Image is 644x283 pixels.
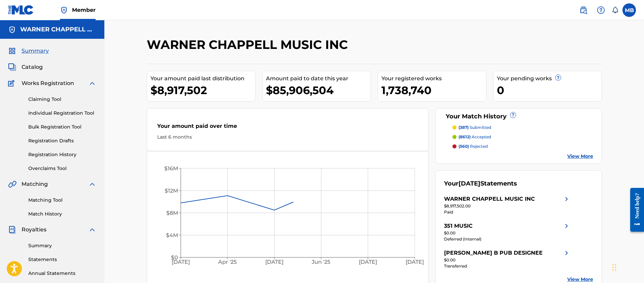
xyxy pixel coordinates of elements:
div: Your Statements [444,179,517,188]
div: Help [594,3,608,17]
a: Claiming Tool [28,96,96,103]
div: Notifications [612,7,618,13]
a: View More [567,153,593,160]
div: $8,917,502.00 [444,203,571,209]
div: $85,906,504 [266,83,371,98]
a: SummarySummary [8,47,49,55]
img: MLC Logo [8,5,34,15]
a: CatalogCatalog [8,63,43,71]
tspan: $4M [166,232,178,238]
div: 1,738,740 [381,83,486,98]
span: Matching [22,180,48,188]
div: $8,917,502 [150,83,255,98]
div: $0.00 [444,230,571,236]
div: Deferred (Internal) [444,236,571,242]
img: Accounts [8,26,16,34]
tspan: $8M [166,210,178,216]
div: Transferred [444,263,571,269]
span: (387) [459,125,469,130]
div: WARNER CHAPPELL MUSIC INC [444,195,535,203]
a: Match History [28,210,96,218]
a: Statements [28,256,96,263]
div: Your amount paid over time [157,122,418,134]
a: (8612) accepted [452,134,593,140]
span: Works Registration [22,79,74,87]
iframe: Resource Center [625,183,644,237]
div: Drag [612,257,616,278]
a: View More [567,276,593,283]
span: (8612) [459,134,471,139]
span: (560) [459,144,469,149]
img: help [597,6,605,14]
img: Catalog [8,63,16,71]
span: [DATE] [459,180,480,187]
span: Catalog [22,63,43,71]
div: Paid [444,209,571,215]
span: Member [72,6,96,14]
a: (387) submitted [452,124,593,131]
a: [PERSON_NAME] B PUB DESIGNEEright chevron icon$0.00Transferred [444,249,571,269]
img: Matching [8,180,16,188]
tspan: [DATE] [359,259,377,265]
tspan: Apr '25 [218,259,237,265]
img: Summary [8,47,16,55]
p: submitted [459,124,491,131]
a: Matching Tool [28,197,96,204]
div: Your registered works [381,75,486,83]
img: Royalties [8,226,16,234]
p: accepted [459,134,491,140]
a: Overclaims Tool [28,165,96,172]
h5: WARNER CHAPPELL MUSIC INC [20,26,96,33]
div: Your amount paid last distribution [150,75,255,83]
tspan: Jun '25 [311,259,330,265]
img: right chevron icon [563,222,571,230]
tspan: [DATE] [171,259,190,265]
a: Annual Statements [28,270,96,277]
img: expand [88,226,96,234]
div: Amount paid to date this year [266,75,371,83]
span: ? [510,112,516,118]
div: [PERSON_NAME] B PUB DESIGNEE [444,249,543,257]
img: Works Registration [8,79,17,87]
img: search [579,6,587,14]
a: 351 MUSICright chevron icon$0.00Deferred (Internal) [444,222,571,242]
a: Bulk Registration Tool [28,123,96,131]
div: Last 6 months [157,134,418,141]
span: ? [555,75,561,80]
tspan: $0 [171,254,178,261]
p: rejected [459,143,488,149]
a: (560) rejected [452,143,593,149]
img: expand [88,79,96,87]
img: expand [88,180,96,188]
h2: WARNER CHAPPELL MUSIC INC [147,37,351,52]
span: Summary [22,47,49,55]
a: Public Search [577,3,590,17]
div: $0.00 [444,257,571,263]
span: Royalties [22,226,46,234]
a: Summary [28,242,96,249]
img: Top Rightsholder [60,6,68,14]
tspan: $16M [164,165,178,172]
div: Your pending works [497,75,602,83]
a: Individual Registration Tool [28,110,96,117]
img: right chevron icon [563,249,571,257]
tspan: [DATE] [265,259,283,265]
a: WARNER CHAPPELL MUSIC INCright chevron icon$8,917,502.00Paid [444,195,571,215]
div: 0 [497,83,602,98]
a: Registration History [28,151,96,158]
div: Your Match History [444,112,593,121]
a: Registration Drafts [28,137,96,144]
tspan: $12M [164,188,178,194]
div: 351 MUSIC [444,222,473,230]
iframe: Chat Widget [610,251,644,283]
img: right chevron icon [563,195,571,203]
tspan: [DATE] [406,259,424,265]
div: User Menu [622,3,636,17]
